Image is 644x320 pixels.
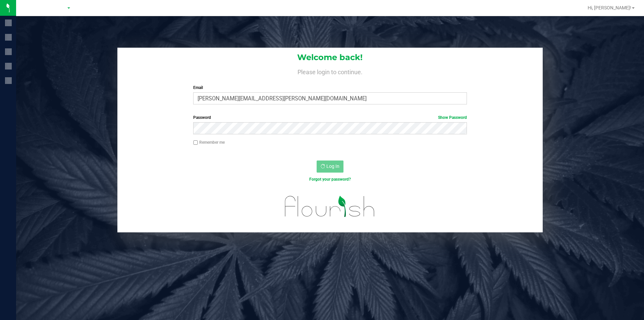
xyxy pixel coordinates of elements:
[193,85,467,91] label: Email
[317,161,343,173] button: Log In
[326,164,339,169] span: Log In
[588,5,631,10] span: Hi, [PERSON_NAME]!
[193,115,211,120] span: Password
[438,115,467,120] a: Show Password
[193,139,225,145] label: Remember me
[277,189,383,224] img: flourish_logo.svg
[117,53,543,62] h1: Welcome back!
[117,67,543,75] h4: Please login to continue.
[309,177,351,182] a: Forgot your password?
[193,140,198,145] input: Remember me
